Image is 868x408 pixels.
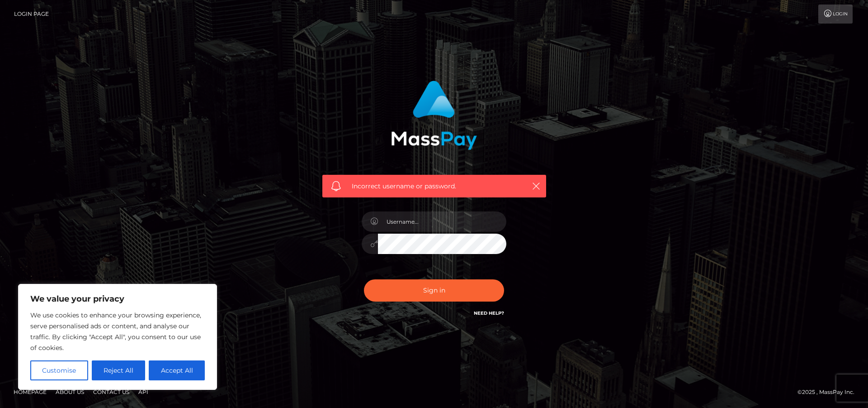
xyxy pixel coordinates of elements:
button: Accept All [149,360,205,380]
a: About Us [52,385,88,399]
p: We use cookies to enhance your browsing experience, serve personalised ads or content, and analys... [30,310,205,353]
input: Username... [378,211,506,232]
button: Customise [30,360,88,380]
p: We value your privacy [30,293,205,304]
a: Homepage [10,385,50,399]
button: Sign in [364,279,504,302]
a: Login Page [14,5,49,24]
a: Login [818,5,853,24]
div: We value your privacy [18,284,217,390]
a: Contact Us [90,385,133,399]
a: API [135,385,152,399]
div: © 2025 , MassPay Inc. [797,387,861,397]
img: MassPay Login [391,81,477,150]
a: Need Help? [474,310,504,316]
span: Incorrect username or password. [352,182,517,191]
button: Reject All [92,360,146,380]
